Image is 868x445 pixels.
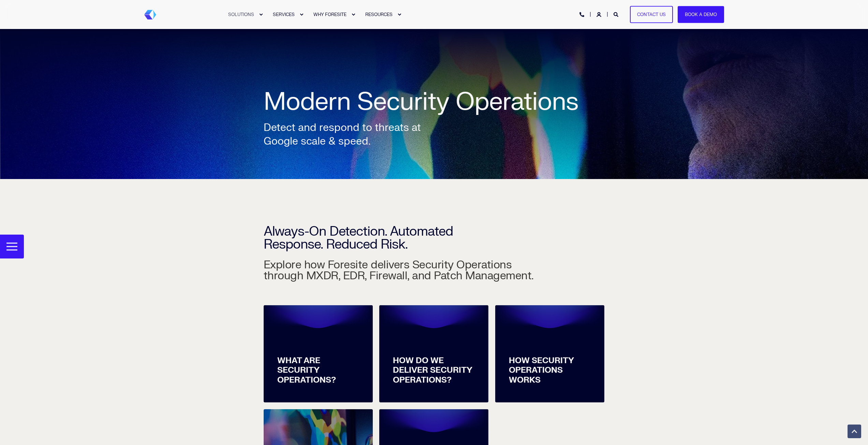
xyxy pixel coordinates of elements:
[264,177,492,251] h2: Always-On Detection. Automated Response. Reduced Risk.
[264,86,578,118] span: Modern Security Operations
[299,13,304,17] div: Expand SERVICES
[144,10,156,19] img: Foresite brand mark, a hexagon shape of blues with a directional arrow to the right hand side
[397,13,401,17] div: Expand RESOURCES
[264,212,536,281] h3: Explore how Foresite delivers Security Operations through MXDR, EDR, Firewall, and Patch Management.
[597,11,603,17] a: Login
[614,11,620,17] a: Open Search
[630,6,673,23] a: Contact Us
[313,12,347,17] span: WHY FORESITE
[365,12,393,17] span: RESOURCES
[848,425,861,438] a: Back to top
[264,121,434,148] div: Detect and respond to threats at Google scale & speed.
[144,10,156,19] a: Back to Home
[228,12,254,17] span: SOLUTIONS
[678,6,724,23] a: Book a Demo
[351,13,355,17] div: Expand WHY FORESITE
[259,13,263,17] div: Expand SOLUTIONS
